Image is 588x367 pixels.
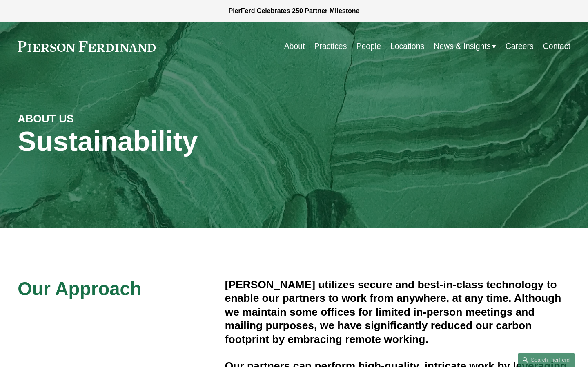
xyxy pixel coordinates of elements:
[518,353,575,367] a: Search this site
[314,38,347,54] a: Practices
[506,38,534,54] a: Careers
[284,38,305,54] a: About
[356,38,381,54] a: People
[18,126,432,157] h1: Sustainability
[543,38,570,54] a: Contact
[18,279,141,299] span: Our Approach
[390,38,424,54] a: Locations
[18,113,74,125] strong: ABOUT US
[434,38,496,54] a: folder dropdown
[225,278,570,346] h4: [PERSON_NAME] utilizes secure and best-in-class technology to enable our partners to work from an...
[434,39,490,53] span: News & Insights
